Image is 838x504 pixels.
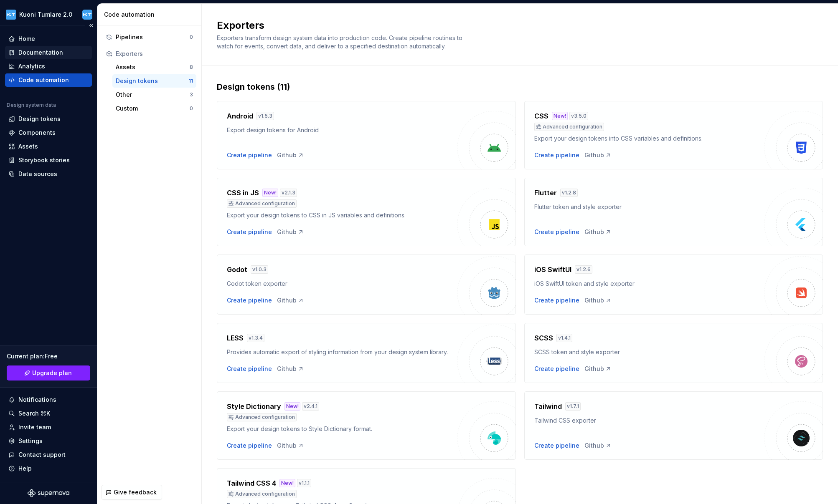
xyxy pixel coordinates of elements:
[18,35,35,43] div: Home
[7,352,90,360] div: Current plan : Free
[217,19,813,32] h2: Exporters
[534,280,765,288] div: iOS SwiftUI token and style exporter
[534,441,579,450] button: Create pipeline
[5,73,92,87] a: Code automation
[556,334,572,342] div: v 1.4.1
[227,365,272,373] button: Create pipeline
[227,199,297,208] div: Advanced configuration
[560,189,578,197] div: v 1.2.8
[18,409,50,418] div: Search ⌘K
[112,74,196,88] button: Design tokens11
[6,10,16,20] img: dee6e31e-e192-4f70-8333-ba8f88832f05.png
[5,154,92,167] a: Storybook stories
[534,111,549,121] h4: CSS
[575,265,592,274] div: v 1.2.6
[277,151,304,159] div: Github
[19,10,72,19] div: Kuoni Tumlare 2.0
[190,34,193,40] div: 0
[5,60,92,73] a: Analytics
[277,441,304,450] a: Github
[217,81,823,93] div: Design tokens (11)
[227,413,297,421] div: Advanced configuration
[18,76,69,84] div: Code automation
[227,425,457,433] div: Export your design tokens to Style Dictionary format.
[5,46,92,59] a: Documentation
[112,88,196,101] button: Other3
[277,365,304,373] a: Github
[534,265,571,275] h4: iOS SwiftUI
[227,228,272,236] button: Create pipeline
[262,189,278,197] div: New!
[18,62,45,71] div: Analytics
[227,441,272,450] button: Create pipeline
[18,115,61,123] div: Design tokens
[584,365,612,373] a: Github
[190,64,193,71] div: 8
[18,142,38,151] div: Assets
[116,77,189,85] div: Design tokens
[5,32,92,45] a: Home
[227,478,276,488] h4: Tailwind CSS 4
[85,20,97,31] button: Collapse sidebar
[28,489,69,497] svg: Supernova Logo
[5,421,92,434] a: Invite team
[534,228,579,236] button: Create pipeline
[18,48,63,57] div: Documentation
[534,333,553,343] h4: SCSS
[5,448,92,461] button: Contact support
[5,112,92,126] a: Design tokens
[7,365,90,381] button: Upgrade plan
[102,485,162,500] button: Give feedback
[18,464,32,473] div: Help
[227,188,259,198] h4: CSS in JS
[116,63,190,71] div: Assets
[584,228,612,236] div: Github
[534,296,579,305] div: Create pipeline
[189,78,193,84] div: 11
[18,437,43,445] div: Settings
[18,129,56,137] div: Components
[227,280,457,288] div: Godot token exporter
[584,296,612,305] div: Github
[227,111,253,121] h4: Android
[2,5,95,23] button: Kuoni Tumlare 2.0Designers KT
[251,265,268,274] div: v 1.0.3
[277,296,304,305] div: Github
[217,34,464,50] span: Exporters transform design system data into production code. Create pipeline routines to watch fo...
[18,170,57,178] div: Data sources
[116,91,190,99] div: Other
[5,434,92,448] a: Settings
[534,365,579,373] button: Create pipeline
[284,402,300,411] div: New!
[5,462,92,475] button: Help
[227,348,457,356] div: Provides automatic export of styling information from your design system library.
[227,151,272,159] button: Create pipeline
[277,228,304,236] a: Github
[534,203,765,211] div: Flutter token and style exporter
[227,265,247,275] h4: Godot
[112,102,196,115] a: Custom0
[584,151,612,159] a: Github
[584,441,612,450] a: Github
[227,126,457,134] div: Export design tokens for Android
[279,479,295,487] div: New!
[534,123,604,131] div: Advanced configuration
[190,91,193,98] div: 3
[227,490,297,498] div: Advanced configuration
[7,102,56,108] div: Design system data
[569,112,588,120] div: v 3.5.0
[18,451,66,459] div: Contact support
[112,60,196,74] a: Assets8
[18,423,51,431] div: Invite team
[5,393,92,406] button: Notifications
